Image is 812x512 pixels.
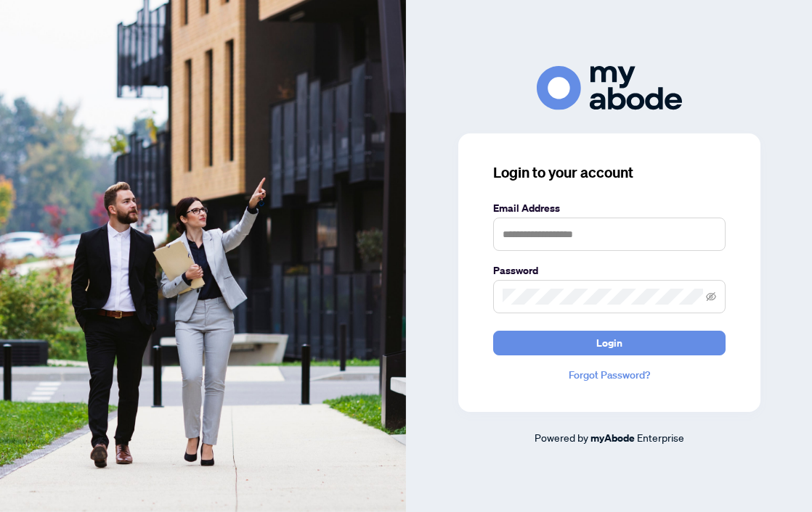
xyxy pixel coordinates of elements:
span: eye-invisible [706,292,716,302]
label: Password [493,263,726,278]
span: Login [596,331,622,355]
a: Forgot Password? [493,367,726,383]
label: Email Address [493,200,726,216]
span: Enterprise [637,431,684,444]
a: myAbode [590,430,635,446]
button: Login [493,331,726,355]
img: ma-logo [537,66,682,110]
h3: Login to your account [493,162,726,183]
span: Powered by [535,431,588,444]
